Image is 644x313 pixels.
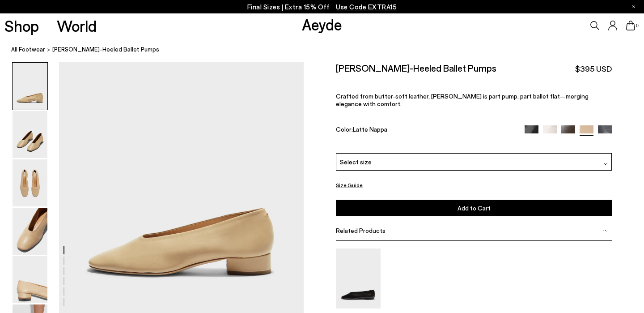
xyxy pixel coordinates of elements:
button: Size Guide [336,180,363,191]
a: Shop [4,18,39,34]
img: svg%3E [602,228,607,233]
span: Related Products [336,227,386,234]
span: [PERSON_NAME]-Heeled Ballet Pumps [52,45,159,54]
a: All Footwear [11,45,45,54]
a: Aeyde [302,15,342,34]
p: Final Sizes | Extra 15% Off [247,1,397,13]
a: World [57,18,97,34]
img: Delia Low-Heeled Ballet Pumps - Image 2 [13,111,47,158]
span: Add to Cart [458,204,491,212]
div: Color: [336,125,516,136]
img: Delia Low-Heeled Ballet Pumps - Image 4 [13,208,47,255]
h2: [PERSON_NAME]-Heeled Ballet Pumps [336,62,496,73]
span: Navigate to /collections/ss25-final-sizes [336,3,397,11]
img: svg%3E [603,162,608,166]
span: Crafted from butter-soft leather, [PERSON_NAME] is part pump, part ballet flat—merging elegance w... [336,92,589,107]
nav: breadcrumb [11,38,644,62]
img: Delia Low-Heeled Ballet Pumps - Image 5 [13,256,47,303]
span: Latte Nappa [353,125,387,133]
a: 0 [626,21,635,30]
img: Delia Low-Heeled Ballet Pumps - Image 3 [13,159,47,206]
span: $395 USD [575,63,612,74]
button: Add to Cart [336,200,612,216]
img: Kirsten Ballet Flats [336,249,381,308]
span: 0 [635,23,640,28]
img: Delia Low-Heeled Ballet Pumps - Image 1 [13,63,47,110]
span: Select size [340,157,372,167]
